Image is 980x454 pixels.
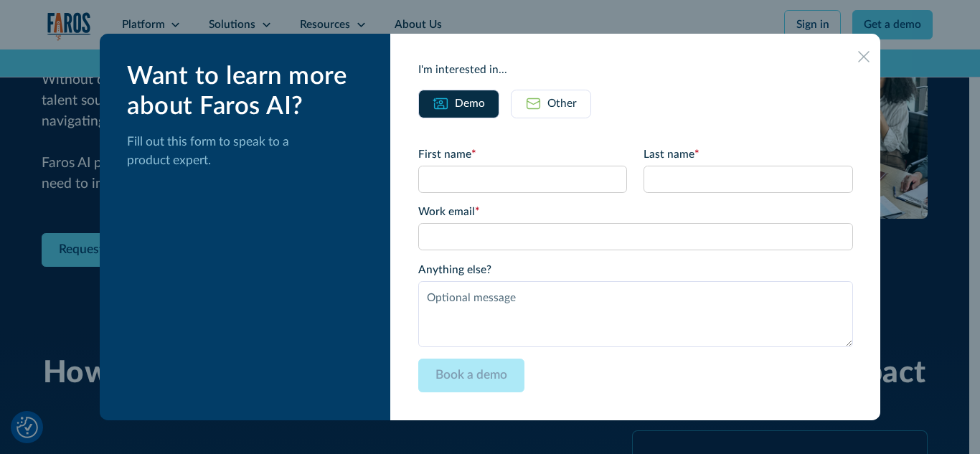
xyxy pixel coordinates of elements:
p: Fill out this form to speak to a product expert. [127,133,368,170]
div: I'm interested in... [418,62,853,78]
input: Book a demo [418,359,524,392]
div: Demo [455,95,485,112]
form: Email Form [418,146,853,392]
div: Other [547,95,577,112]
label: Last name [644,146,852,163]
label: First name [418,146,627,163]
div: Want to learn more about Faros AI? [127,62,368,121]
label: Anything else? [418,262,853,278]
label: Work email [418,204,853,220]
